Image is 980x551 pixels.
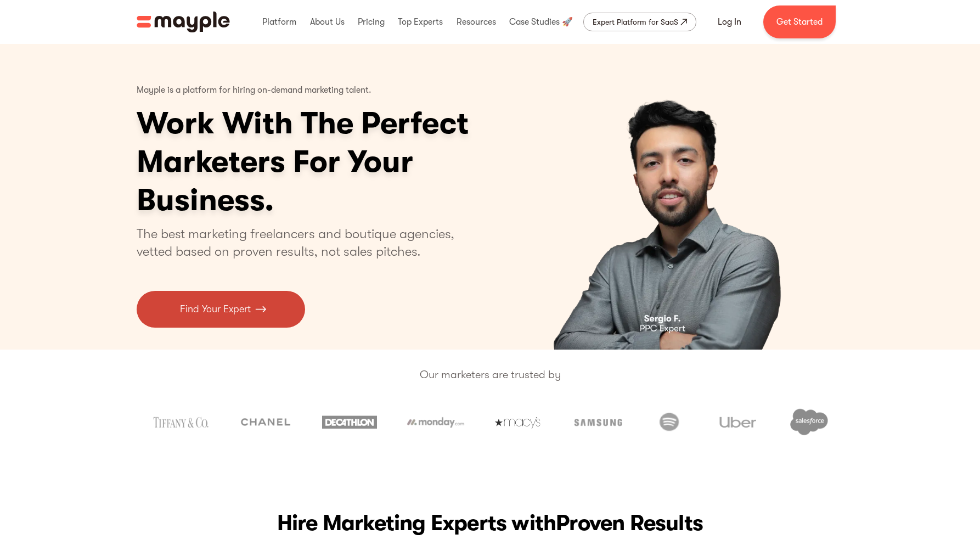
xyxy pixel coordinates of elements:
a: Find Your Expert [137,291,305,328]
a: Log In [705,9,754,35]
div: Pricing [355,4,387,40]
div: 1 of 4 [500,44,843,350]
div: Resources [454,4,499,40]
p: The best marketing freelancers and boutique agencies, vetted based on proven results, not sales p... [137,225,468,260]
span: Proven Results [556,510,703,536]
p: Find Your Expert [180,302,251,317]
div: Expert Platform for SaaS [593,15,678,29]
p: Mayple is a platform for hiring on-demand marketing talent. [137,77,371,104]
div: carousel [500,44,843,350]
div: About Us [307,4,347,40]
h1: Work With The Perfect Marketers For Your Business. [137,104,554,220]
img: Mayple logo [137,12,230,32]
div: Top Experts [395,4,446,40]
a: home [137,12,230,32]
div: Platform [260,4,299,40]
a: Get Started [763,5,836,38]
h2: Hire Marketing Experts with [137,508,843,538]
a: Expert Platform for SaaS [583,13,696,31]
